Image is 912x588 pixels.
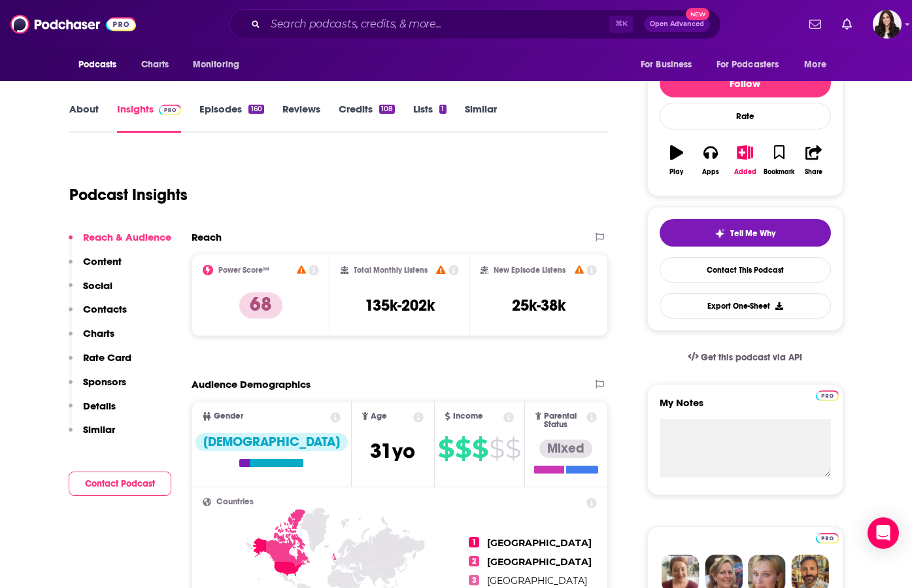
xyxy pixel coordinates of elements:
[141,56,169,74] span: Charts
[816,390,839,401] img: Podchaser Pro
[214,412,243,421] span: Gender
[868,517,899,549] div: Open Intercom Messenger
[539,440,592,458] div: Mixed
[69,52,134,77] button: open menu
[78,56,117,74] span: Podcasts
[365,296,435,315] h3: 135k-202k
[370,438,415,464] span: 31 yo
[354,266,428,275] h2: Total Monthly Listens
[660,293,831,319] button: Export One-Sheet
[413,103,446,133] a: Lists1
[371,412,387,421] span: Age
[660,219,831,247] button: tell me why sparkleTell Me Why
[69,400,116,424] button: Details
[453,412,483,421] span: Income
[465,103,497,133] a: Similar
[660,257,831,283] a: Contact This Podcast
[494,266,566,275] h2: New Episode Listens
[632,52,709,77] button: open menu
[873,10,902,39] span: Logged in as RebeccaShapiro
[715,228,725,239] img: tell me why sparkle
[469,575,479,585] span: 3
[544,412,584,429] span: Parental Status
[660,69,831,97] button: Follow
[489,438,504,459] span: $
[216,498,254,506] span: Countries
[717,56,779,74] span: For Podcasters
[804,56,826,74] span: More
[816,533,839,544] img: Podchaser Pro
[229,9,721,39] div: Search podcasts, credits, & more...
[701,352,802,363] span: Get this podcast via API
[472,438,488,459] span: $
[734,168,756,176] div: Added
[609,16,633,33] span: ⌘ K
[248,105,263,114] div: 160
[83,255,122,268] p: Content
[69,351,131,375] button: Rate Card
[795,52,843,77] button: open menu
[195,433,348,451] div: [DEMOGRAPHIC_DATA]
[69,327,114,351] button: Charts
[218,266,269,275] h2: Power Score™
[686,8,709,20] span: New
[117,103,182,133] a: InsightsPodchaser Pro
[69,423,115,447] button: Similar
[455,438,471,459] span: $
[487,556,592,568] span: [GEOGRAPHIC_DATA]
[669,168,683,176] div: Play
[184,52,256,77] button: open menu
[469,556,479,566] span: 2
[487,537,592,549] span: [GEOGRAPHIC_DATA]
[239,292,282,319] p: 68
[677,341,813,373] a: Get this podcast via API
[193,56,239,74] span: Monitoring
[650,21,704,27] span: Open Advanced
[69,185,188,205] h1: Podcast Insights
[199,103,263,133] a: Episodes160
[694,137,728,184] button: Apps
[83,423,115,436] p: Similar
[339,103,395,133] a: Credits108
[69,231,171,255] button: Reach & Audience
[83,231,171,243] p: Reach & Audience
[512,296,566,315] h3: 25k-38k
[379,105,395,114] div: 108
[83,375,126,388] p: Sponsors
[644,16,710,32] button: Open AdvancedNew
[660,396,831,419] label: My Notes
[764,168,794,176] div: Bookmark
[438,438,454,459] span: $
[69,375,126,400] button: Sponsors
[83,400,116,412] p: Details
[69,472,171,496] button: Contact Podcast
[660,103,831,130] div: Rate
[805,168,822,176] div: Share
[660,137,694,184] button: Play
[702,168,719,176] div: Apps
[69,303,127,327] button: Contacts
[69,279,112,303] button: Social
[69,103,99,133] a: About
[282,103,320,133] a: Reviews
[762,137,796,184] button: Bookmark
[873,10,902,39] button: Show profile menu
[10,12,136,37] img: Podchaser - Follow, Share and Rate Podcasts
[83,351,131,364] p: Rate Card
[728,137,762,184] button: Added
[816,531,839,544] a: Pro website
[83,303,127,315] p: Contacts
[816,389,839,401] a: Pro website
[505,438,520,459] span: $
[192,231,222,243] h2: Reach
[641,56,692,74] span: For Business
[873,10,902,39] img: User Profile
[192,378,311,390] h2: Audience Demographics
[837,13,857,35] a: Show notifications dropdown
[469,537,479,547] span: 1
[133,52,177,77] a: Charts
[159,105,182,115] img: Podchaser Pro
[708,52,798,77] button: open menu
[439,105,446,114] div: 1
[804,13,826,35] a: Show notifications dropdown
